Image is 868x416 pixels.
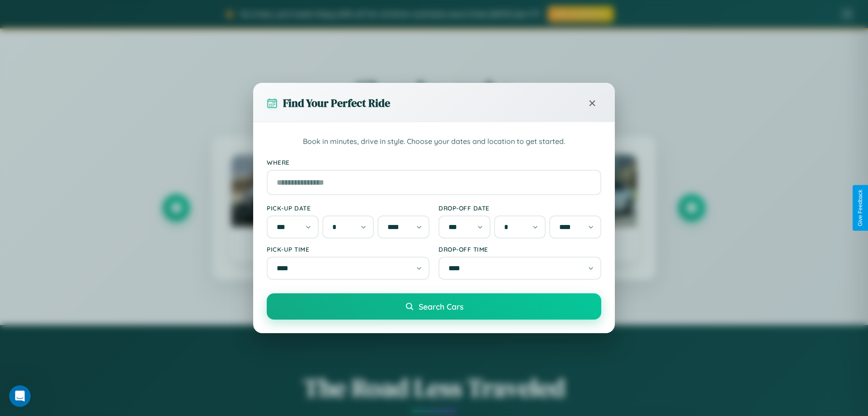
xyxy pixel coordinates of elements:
span: Search Cars [419,301,463,311]
h3: Find Your Perfect Ride [283,96,390,110]
button: Search Cars [267,293,601,320]
label: Pick-up Time [267,245,429,253]
label: Drop-off Time [439,245,601,253]
label: Pick-up Date [267,204,429,212]
p: Book in minutes, drive in style. Choose your dates and location to get started. [267,136,601,148]
label: Where [267,158,601,166]
label: Drop-off Date [439,204,601,212]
